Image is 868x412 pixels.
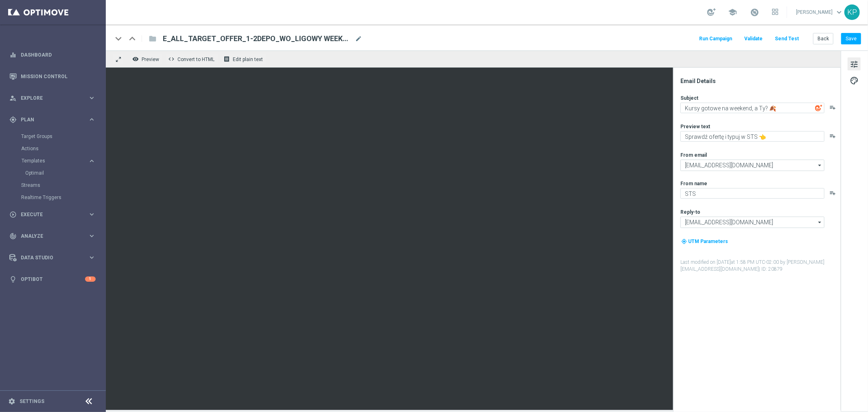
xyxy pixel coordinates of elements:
button: equalizer Dashboard [9,52,96,58]
div: Plan [9,116,88,123]
i: keyboard_arrow_right [88,254,96,261]
div: Data Studio keyboard_arrow_right [9,254,96,261]
button: Back [813,33,833,44]
span: | ID: 20879 [759,266,783,272]
i: remove_red_eye [132,56,139,62]
div: Explore [9,94,88,102]
label: Subject [680,95,698,101]
div: Streams [21,179,105,191]
i: play_circle_outline [9,211,17,218]
button: Templates keyboard_arrow_right [21,158,96,164]
button: Save [841,33,861,44]
button: playlist_add [829,104,836,111]
button: play_circle_outline Execute keyboard_arrow_right [9,211,96,218]
i: my_location [681,239,687,244]
input: Select [680,160,824,171]
span: Convert to HTML [177,57,214,62]
span: school [728,8,737,17]
span: E_ALL_TARGET_OFFER_1-2DEPO_WO_LIGOWY WEEKEND_031025 [163,34,352,44]
button: track_changes Analyze keyboard_arrow_right [9,233,96,239]
div: Target Groups [21,130,105,142]
i: lightbulb [9,276,17,283]
button: gps_fixed Plan keyboard_arrow_right [9,116,96,123]
button: Send Test [774,33,800,44]
i: gps_fixed [9,116,17,123]
button: Validate [743,33,764,44]
button: playlist_add [829,133,836,139]
i: keyboard_arrow_right [88,94,96,102]
div: lightbulb Optibot 1 [9,276,96,283]
button: Run Campaign [698,33,733,44]
i: keyboard_arrow_right [88,157,96,165]
i: equalizer [9,51,17,59]
a: Streams [21,182,85,188]
img: optiGenie.svg [815,104,822,112]
input: Select [680,217,824,228]
span: UTM Parameters [688,239,728,244]
button: my_location UTM Parameters [680,237,729,246]
a: Target Groups [21,133,85,140]
span: tune [850,59,859,70]
span: Explore [21,96,88,101]
i: keyboard_arrow_right [88,210,96,218]
a: Realtime Triggers [21,194,85,201]
i: arrow_drop_down [816,160,824,171]
div: KP [844,4,860,20]
label: Preview text [680,123,710,130]
div: Optibot [9,268,96,290]
span: Edit plain text [233,57,263,62]
span: mode_edit [355,35,362,42]
span: Execute [21,212,88,217]
a: [PERSON_NAME]keyboard_arrow_down [795,6,844,18]
i: arrow_drop_down [816,217,824,228]
span: palette [850,75,859,86]
div: Dashboard [9,44,96,66]
a: Optimail [25,170,85,176]
i: track_changes [9,232,17,240]
span: Validate [744,36,763,42]
div: 1 [85,276,96,282]
i: person_search [9,94,17,102]
span: code [168,56,175,62]
i: receipt [223,56,230,62]
button: playlist_add [829,190,836,196]
div: Email Details [680,77,840,85]
a: Dashboard [21,44,96,66]
a: Optibot [21,268,85,290]
div: Execute [9,211,88,218]
button: palette [848,74,861,87]
div: Data Studio [9,254,88,261]
div: Mission Control [9,66,96,87]
a: Actions [21,145,85,152]
div: Optimail [25,167,105,179]
button: tune [848,57,861,70]
button: remove_red_eye Preview [130,54,163,64]
div: Realtime Triggers [21,191,105,204]
span: Templates [22,158,80,163]
i: settings [8,398,15,405]
label: From name [680,180,707,187]
button: code Convert to HTML [166,54,218,64]
div: Templates [21,155,105,179]
label: From email [680,152,707,158]
a: Settings [20,399,44,404]
div: Templates [22,158,88,163]
div: Actions [21,142,105,155]
button: person_search Explore keyboard_arrow_right [9,95,96,101]
i: keyboard_arrow_right [88,232,96,240]
label: Last modified on [DATE] at 1:58 PM UTC-02:00 by [PERSON_NAME][EMAIL_ADDRESS][DOMAIN_NAME] [680,259,840,273]
span: keyboard_arrow_down [835,8,844,17]
button: Mission Control [9,73,96,80]
div: Analyze [9,232,88,240]
span: Preview [142,57,159,62]
span: Plan [21,117,88,122]
a: Mission Control [21,66,96,87]
i: keyboard_arrow_right [88,116,96,123]
span: Analyze [21,234,88,239]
